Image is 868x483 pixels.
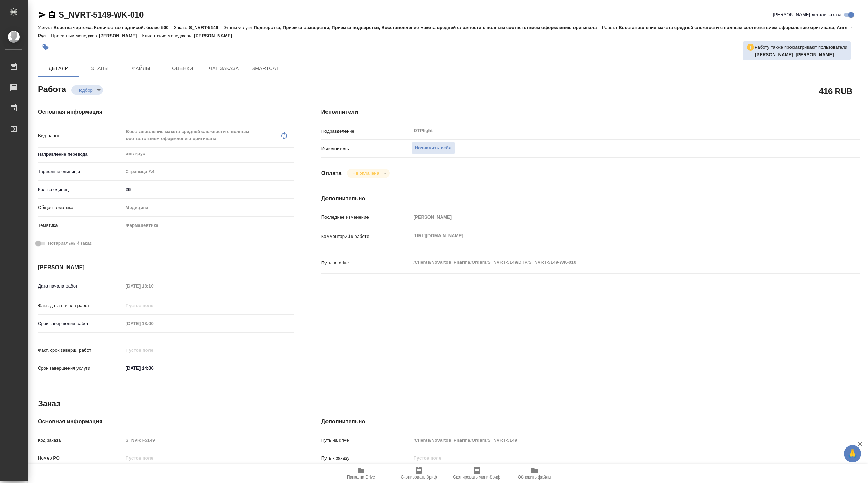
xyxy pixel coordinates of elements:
[411,212,816,222] input: Пустое поле
[411,142,455,154] button: Назначить себя
[321,417,860,426] h4: Дополнительно
[321,260,411,266] p: Путь на drive
[123,453,294,463] input: Пустое поле
[321,233,411,240] p: Комментарий к работе
[773,11,841,18] span: [PERSON_NAME] детали заказа
[844,445,861,462] button: 🙏
[38,417,294,426] h4: Основная информация
[38,82,66,95] h2: Работа
[321,169,342,178] h4: Оплата
[38,222,123,229] p: Тематика
[71,85,103,95] div: Подбор
[38,204,123,211] p: Общая тематика
[847,446,858,461] span: 🙏
[48,11,56,19] button: Скопировать ссылку
[38,302,123,309] p: Факт. дата начала работ
[38,132,123,139] p: Вид работ
[506,464,564,483] button: Обновить файлы
[125,64,158,73] span: Файлы
[38,398,60,409] h2: Заказ
[48,240,92,247] span: Нотариальный заказ
[166,64,199,73] span: Оценки
[38,186,123,193] p: Кол-во единиц
[51,33,99,38] p: Проектный менеджер
[123,220,294,231] div: Фармацевтика
[99,33,142,38] p: [PERSON_NAME]
[38,455,123,462] p: Номер РО
[602,25,619,30] p: Работа
[38,283,123,290] p: Дата начала работ
[38,263,294,272] h4: [PERSON_NAME]
[83,64,116,73] span: Этапы
[321,194,860,203] h4: Дополнительно
[415,144,452,152] span: Назначить себя
[59,10,144,19] a: S_NVRT-5149-WK-010
[411,230,816,242] textarea: [URL][DOMAIN_NAME]
[42,64,75,73] span: Детали
[321,455,411,462] p: Путь к заказу
[189,25,223,30] p: S_NVRT-5149
[142,33,194,38] p: Клиентские менеджеры
[38,25,53,30] p: Услуга
[38,11,46,19] button: Скопировать ссылку для ЯМессенджера
[411,453,816,463] input: Пустое поле
[123,301,184,311] input: Пустое поле
[38,347,123,354] p: Факт. срок заверш. работ
[75,87,95,93] button: Подбор
[123,345,184,355] input: Пустое поле
[755,52,834,57] b: [PERSON_NAME], [PERSON_NAME]
[401,475,437,480] span: Скопировать бриф
[518,475,551,480] span: Обновить файлы
[123,435,294,445] input: Пустое поле
[123,184,294,194] input: ✎ Введи что-нибудь
[411,435,816,445] input: Пустое поле
[448,464,506,483] button: Скопировать мини-бриф
[38,437,123,444] p: Код заказа
[123,202,294,213] div: Медицина
[390,464,448,483] button: Скопировать бриф
[224,25,254,30] p: Этапы услуги
[194,33,237,38] p: [PERSON_NAME]
[38,365,123,372] p: Срок завершения услуги
[174,25,189,30] p: Заказ:
[453,475,500,480] span: Скопировать мини-бриф
[819,85,852,97] h2: 416 RUB
[123,363,184,373] input: ✎ Введи что-нибудь
[123,281,184,291] input: Пустое поле
[38,40,53,55] button: Добавить тэг
[321,128,411,135] p: Подразделение
[350,170,381,176] button: Не оплачена
[321,108,860,116] h4: Исполнители
[755,51,847,58] p: Смыслова Светлана, Арсеньева Вера
[321,145,411,152] p: Исполнитель
[347,169,389,178] div: Подбор
[123,166,294,178] div: Страница А4
[755,44,847,51] p: Работу также просматривают пользователи
[254,25,602,30] p: Подверстка, Приемка разверстки, Приемка подверстки, Восстановление макета средней сложности с пол...
[38,320,123,327] p: Срок завершения работ
[249,64,282,73] span: SmartCat
[411,256,816,268] textarea: /Clients/Novartos_Pharma/Orders/S_NVRT-5149/DTP/S_NVRT-5149-WK-010
[38,151,123,158] p: Направление перевода
[53,25,174,30] p: Верстка чертежа. Количество надписей: более 500
[347,475,375,480] span: Папка на Drive
[123,319,184,329] input: Пустое поле
[332,464,390,483] button: Папка на Drive
[321,437,411,444] p: Путь на drive
[321,214,411,221] p: Последнее изменение
[38,108,294,116] h4: Основная информация
[207,64,240,73] span: Чат заказа
[38,168,123,175] p: Тарифные единицы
